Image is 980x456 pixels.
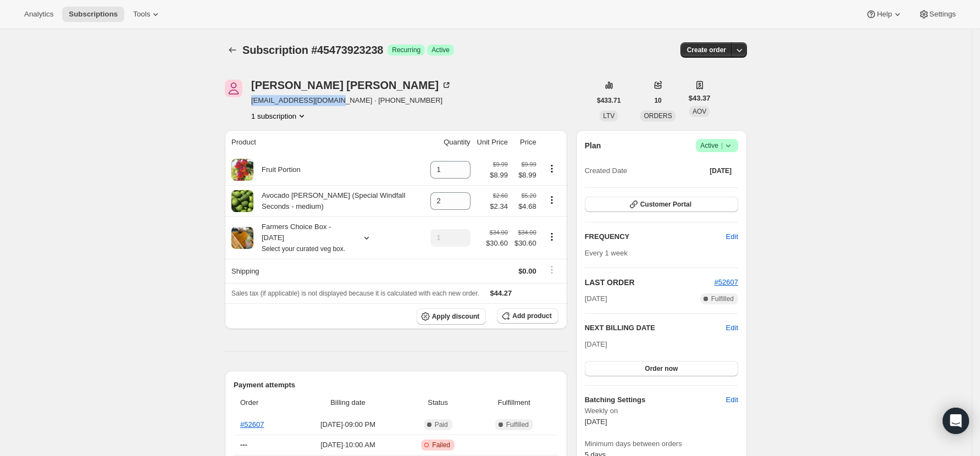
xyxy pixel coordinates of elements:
[703,163,738,179] button: [DATE]
[543,231,561,243] button: Product actions
[62,7,124,22] button: Subscriptions
[585,165,627,176] span: Created Date
[392,46,420,54] span: Recurring
[225,259,427,283] th: Shipping
[929,10,956,19] span: Settings
[474,130,511,154] th: Unit Price
[543,264,561,276] button: Shipping actions
[512,312,551,320] span: Add product
[477,397,552,408] span: Fulfillment
[726,322,738,333] button: Edit
[711,294,734,303] span: Fulfilled
[585,249,628,257] span: Every 1 week
[240,441,247,449] span: ---
[251,95,452,106] span: [EMAIL_ADDRESS][DOMAIN_NAME] · [PHONE_NUMBER]
[644,112,672,120] span: ORDERS
[297,419,400,430] span: [DATE] · 09:00 PM
[431,46,450,54] span: Active
[490,201,508,212] span: $2.34
[417,308,486,325] button: Apply discount
[597,96,621,105] span: $433.71
[24,10,53,19] span: Analytics
[133,10,150,19] span: Tools
[585,418,607,426] span: [DATE]
[700,140,734,151] span: Active
[486,238,508,249] span: $30.60
[585,231,726,242] h2: FREQUENCY
[585,361,738,376] button: Order now
[253,221,352,254] div: Farmers Choice Box - [DATE]
[231,159,253,181] img: product img
[689,93,711,104] span: $43.37
[522,192,536,199] small: $5.20
[687,46,726,54] span: Create order
[432,312,480,321] span: Apply discount
[427,130,474,154] th: Quantity
[585,405,738,416] span: Weekly on
[543,194,561,206] button: Product actions
[719,228,745,246] button: Edit
[297,440,400,451] span: [DATE] · 10:00 AM
[585,394,726,405] h6: Batching Settings
[522,161,536,168] small: $9.99
[242,44,383,56] span: Subscription #45473923238
[726,394,738,405] span: Edit
[654,96,661,105] span: 10
[234,380,558,391] h2: Payment attempts
[514,201,536,212] span: $4.68
[126,7,168,22] button: Tools
[514,170,536,181] span: $8.99
[585,322,726,333] h2: NEXT BILLING DATE
[715,278,738,286] a: #52607
[262,245,345,253] small: Select your curated veg box.
[225,80,242,97] span: Jess Barker
[514,238,536,249] span: $30.60
[518,229,536,236] small: $34.00
[585,340,607,348] span: [DATE]
[253,190,424,212] div: Avocado [PERSON_NAME] (Special Windfall Seconds - medium)
[231,290,479,297] span: Sales tax (if applicable) is not displayed because it is calculated with each new order.
[585,438,738,449] span: Minimum days between orders
[435,420,448,429] span: Paid
[231,190,253,212] img: product img
[493,161,508,168] small: $9.99
[719,391,745,409] button: Edit
[406,397,470,408] span: Status
[585,293,607,304] span: [DATE]
[251,110,307,121] button: Product actions
[490,170,508,181] span: $8.99
[721,141,723,150] span: |
[912,7,962,22] button: Settings
[645,364,678,373] span: Order now
[493,192,508,199] small: $2.60
[506,420,529,429] span: Fulfilled
[234,391,294,415] th: Order
[543,163,561,175] button: Product actions
[251,80,452,91] div: [PERSON_NAME] [PERSON_NAME]
[253,164,301,175] div: Fruit Portion
[225,130,427,154] th: Product
[859,7,909,22] button: Help
[18,7,60,22] button: Analytics
[585,140,601,151] h2: Plan
[943,408,969,434] div: Open Intercom Messenger
[490,229,508,236] small: $34.00
[647,93,668,108] button: 10
[511,130,540,154] th: Price
[69,10,118,19] span: Subscriptions
[497,308,558,324] button: Add product
[726,231,738,242] span: Edit
[715,277,738,288] button: #52607
[240,420,264,429] a: #52607
[297,397,400,408] span: Billing date
[603,112,614,120] span: LTV
[590,93,627,108] button: $433.71
[680,42,733,58] button: Create order
[693,108,706,115] span: AOV
[432,441,450,449] span: Failed
[585,277,715,288] h2: LAST ORDER
[640,200,691,209] span: Customer Portal
[518,267,536,275] span: $0.00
